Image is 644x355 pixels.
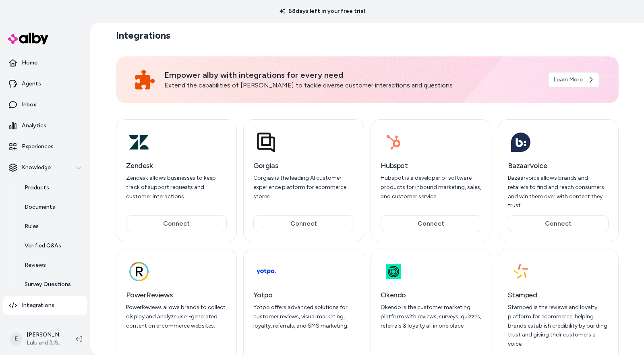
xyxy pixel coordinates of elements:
[25,222,39,230] p: Rules
[508,289,609,301] h3: Stamped
[253,303,354,330] p: Yotpo offers advanced solutions for customer reviews, visual marketing, loyalty, referrals, and S...
[381,174,481,201] p: Hubspot is a developer of software products for inbound marketing, sales, and customer service.
[22,59,37,67] p: Home
[22,164,51,172] p: Knowledge
[17,275,87,294] a: Survey Questions
[17,255,87,275] a: Reviews
[3,74,87,93] a: Agents
[22,301,54,309] p: Integrations
[116,29,170,42] h2: Integrations
[508,303,609,349] p: Stamped is the reviews and loyalty platform for ecommerce, helping brands establish credibility b...
[17,217,87,236] a: Rules
[253,160,354,171] h3: Gorgias
[17,178,87,197] a: Products
[17,236,87,255] a: Verified Q&As
[126,160,227,171] h3: Zendesk
[164,81,538,90] p: Extend the capabilities of [PERSON_NAME] to tackle diverse customer interactions and questions
[126,303,227,330] p: PowerReviews allows brands to collect, display and analyze user-generated content on e-commerce w...
[17,197,87,217] a: Documents
[253,174,354,201] p: Gorgias is the leading AI customer experience platform for ecommerce stores.
[25,280,71,289] p: Survey Questions
[253,289,354,301] h3: Yotpo
[548,72,599,87] a: Learn More
[25,261,46,269] p: Reviews
[508,215,609,232] button: Connect
[508,160,609,171] h3: Bazaarvoice
[381,303,481,330] p: Okendo is the customer marketing platform with reviews, surveys, quizzes, referrals & loyalty all...
[3,137,87,156] a: Experiences
[3,116,87,135] a: Analytics
[10,332,23,345] span: E
[25,242,61,250] p: Verified Q&As
[126,174,227,201] p: Zendesk allows businesses to keep track of support requests and customer interactions.
[3,95,87,114] a: Inbox
[381,160,481,171] h3: Hubspot
[5,326,69,352] button: E[PERSON_NAME]Lulu and [US_STATE]
[3,53,87,73] a: Home
[126,215,227,232] button: Connect
[126,289,227,301] h3: PowerReviews
[381,215,481,232] button: Connect
[27,331,63,339] p: [PERSON_NAME]
[508,174,609,210] p: Bazaarvoice allows brands and retailers to find and reach consumers and win them over with conten...
[25,203,55,211] p: Documents
[22,143,54,151] p: Experiences
[164,69,538,81] p: Empower alby with integrations for every need
[27,339,63,347] span: Lulu and [US_STATE]
[3,296,87,315] a: Integrations
[8,33,48,44] img: alby Logo
[253,215,354,232] button: Connect
[22,80,41,88] p: Agents
[22,101,36,109] p: Inbox
[3,158,87,177] button: Knowledge
[275,7,370,15] p: 68 days left in your free trial
[25,184,49,192] p: Products
[381,289,481,301] h3: Okendo
[22,122,46,130] p: Analytics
